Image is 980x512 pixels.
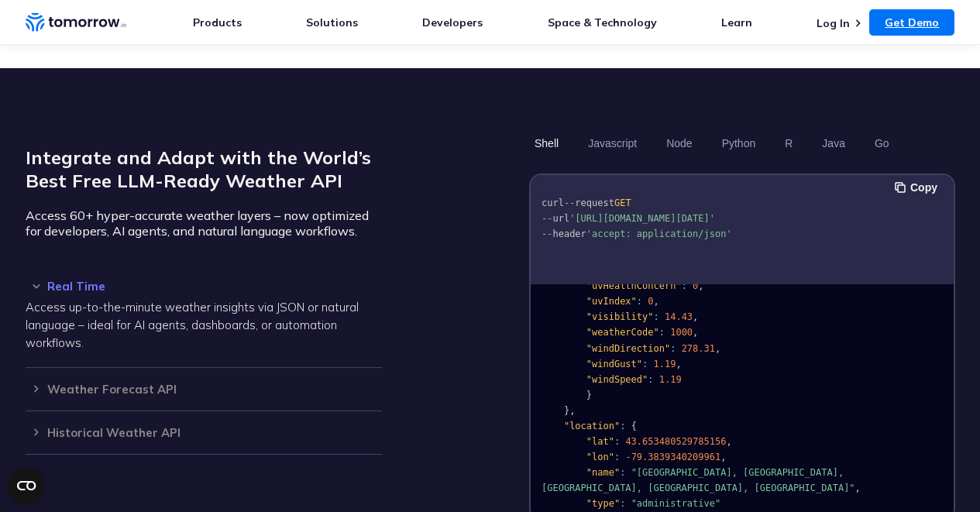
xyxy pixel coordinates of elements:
h2: Integrate and Adapt with the World’s Best Free LLM-Ready Weather API [26,146,382,192]
span: "visibility" [586,311,653,322]
span: "uvIndex" [586,296,636,307]
button: Javascript [583,130,642,156]
span: "windDirection" [586,343,669,354]
a: Space & Technology [548,15,657,29]
span: -- [542,213,552,224]
span: , [854,483,860,493]
span: 278.31 [681,343,714,354]
span: : [620,498,625,509]
span: "location" [563,421,619,431]
p: Access 60+ hyper-accurate weather layers – now optimized for developers, AI agents, and natural l... [26,208,382,239]
span: , [693,311,698,322]
span: , [569,405,575,416]
a: Solutions [306,15,358,29]
span: GET [614,198,631,208]
span: "name" [586,467,619,478]
span: : [648,374,653,385]
button: R [779,130,798,156]
button: Java [817,130,851,156]
h3: Real Time [26,280,382,292]
span: "type" [586,498,619,509]
span: 0 [693,280,698,291]
a: Learn [721,15,752,29]
button: Copy [895,179,942,196]
span: -- [542,229,552,239]
button: Open CMP widget [8,467,45,504]
span: } [586,390,591,400]
a: Get Demo [869,9,954,36]
button: Node [661,130,697,156]
span: : [620,421,625,431]
span: curl [542,198,564,208]
span: : [620,467,625,478]
span: header [552,229,586,239]
span: : [681,280,686,291]
span: , [676,359,681,369]
span: "lat" [586,436,614,447]
span: : [614,436,619,447]
span: "[GEOGRAPHIC_DATA], [GEOGRAPHIC_DATA], [GEOGRAPHIC_DATA], [GEOGRAPHIC_DATA], [GEOGRAPHIC_DATA]" [542,467,855,493]
span: 14.43 [664,311,692,322]
span: 1.19 [653,359,676,369]
a: Developers [422,15,483,29]
p: Access up-to-the-minute weather insights via JSON or natural language – ideal for AI agents, dash... [26,298,382,352]
span: : [658,327,664,338]
span: "windSpeed" [586,374,647,385]
span: 0 [648,296,653,307]
h3: Historical Weather API [26,427,382,438]
span: 43.653480529785156 [625,436,726,447]
span: "administrative" [631,498,720,509]
button: Go [868,130,894,156]
span: 1000 [670,327,693,338]
span: : [636,296,641,307]
span: : [653,311,658,322]
a: Products [193,15,242,29]
span: "windGust" [586,359,641,369]
span: 79.3839340209961 [631,452,720,462]
span: - [625,452,631,462]
span: : [614,452,619,462]
span: 'accept: application/json' [586,229,731,239]
button: Shell [529,130,564,156]
span: "uvHealthConcern" [586,280,681,291]
span: : [642,359,648,369]
span: "lon" [586,452,614,462]
a: Log In [817,16,850,30]
span: , [693,327,698,338]
span: "weatherCode" [586,327,658,338]
span: , [720,452,726,462]
span: , [715,343,720,354]
span: request [575,198,614,208]
span: , [653,296,658,307]
span: , [726,436,731,447]
span: , [698,280,703,291]
a: Home link [26,11,126,34]
button: Python [716,130,761,156]
span: url [552,213,569,224]
span: { [631,421,636,431]
span: 1.19 [658,374,681,385]
span: } [563,405,569,416]
span: : [670,343,676,354]
span: '[URL][DOMAIN_NAME][DATE]' [569,213,715,224]
span: -- [563,198,574,208]
h3: Weather Forecast API [26,383,382,395]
